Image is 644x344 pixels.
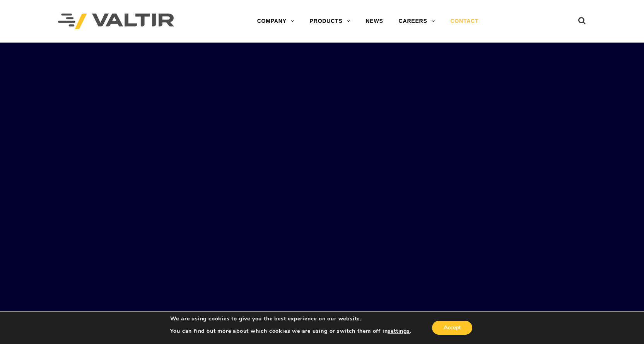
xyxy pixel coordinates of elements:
[432,321,472,335] button: Accept
[358,14,391,29] a: NEWS
[388,328,410,335] button: settings
[302,14,358,29] a: PRODUCTS
[442,14,486,29] a: CONTACT
[170,315,412,322] p: We are using cookies to give you the best experience on our website.
[391,14,443,29] a: CAREERS
[58,14,174,29] img: Valtir
[249,14,302,29] a: COMPANY
[170,328,412,335] p: You can find out more about which cookies we are using or switch them off in .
